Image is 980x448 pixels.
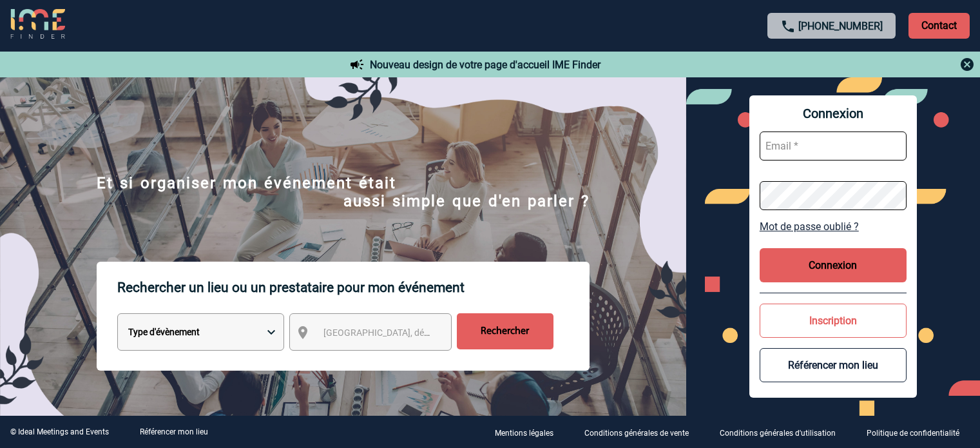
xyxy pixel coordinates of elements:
[720,429,836,438] p: Conditions générales d'utilisation
[780,19,796,34] img: call-24-px.png
[323,327,503,338] span: [GEOGRAPHIC_DATA], département, région...
[760,304,907,338] button: Inscription
[495,429,553,438] p: Mentions légales
[574,426,709,438] a: Conditions générales de vente
[584,429,689,438] p: Conditions générales de vente
[485,426,574,438] a: Mentions légales
[760,106,907,121] span: Connexion
[140,427,208,436] a: Référencer mon lieu
[709,426,856,438] a: Conditions générales d'utilisation
[760,348,907,382] button: Référencer mon lieu
[908,13,970,39] p: Contact
[856,426,980,438] a: Politique de confidentialité
[798,20,883,32] a: [PHONE_NUMBER]
[457,313,553,349] input: Rechercher
[117,262,590,313] p: Rechercher un lieu ou un prestataire pour mon événement
[760,131,907,161] input: Email *
[760,248,907,282] button: Connexion
[867,429,959,438] p: Politique de confidentialité
[760,220,907,233] a: Mot de passe oublié ?
[10,427,109,436] div: © Ideal Meetings and Events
